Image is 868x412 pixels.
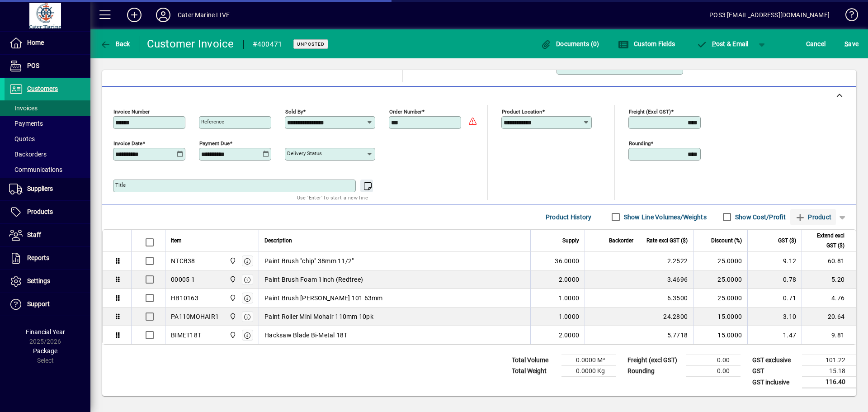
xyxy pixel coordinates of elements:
[748,366,802,377] td: GST
[507,366,561,377] td: Total Weight
[802,366,856,377] td: 15.18
[795,210,831,224] span: Product
[9,120,43,127] span: Payments
[171,256,195,265] div: NTCB38
[542,209,595,225] button: Product History
[297,192,368,203] mat-hint: Use 'Enter' to start a new line
[561,366,616,377] td: 0.0000 Kg
[645,312,688,321] div: 24.2800
[507,355,561,366] td: Total Volume
[5,131,90,147] a: Quotes
[561,355,616,366] td: 0.0000 M³
[27,254,49,261] span: Reports
[748,377,802,388] td: GST inclusive
[623,366,686,377] td: Rounding
[90,36,140,52] app-page-header-button: Back
[806,37,826,51] span: Cancel
[645,275,688,284] div: 3.4696
[253,37,283,52] div: #400471
[113,140,142,147] mat-label: Invoice date
[199,140,230,147] mat-label: Payment due
[264,331,348,340] span: Hacksaw Blade Bi-Metal 18T
[559,331,580,340] span: 2.0000
[646,236,688,246] span: Rate excl GST ($)
[9,135,35,142] span: Quotes
[33,347,57,355] span: Package
[113,109,150,115] mat-label: Invoice number
[5,147,90,162] a: Backorders
[693,289,747,308] td: 25.0000
[844,40,848,47] span: S
[201,118,224,125] mat-label: Reference
[227,256,237,266] span: Cater Marine
[844,37,859,51] span: ave
[692,36,753,52] button: Post & Email
[629,140,651,147] mat-label: Rounding
[693,326,747,344] td: 15.0000
[9,104,38,112] span: Invoices
[747,326,802,344] td: 1.47
[27,62,39,69] span: POS
[541,40,599,47] span: Documents (0)
[546,210,592,224] span: Product History
[609,236,633,246] span: Backorder
[696,40,749,47] span: ost & Email
[802,270,856,289] td: 5.20
[712,40,716,47] span: P
[98,36,132,52] button: Back
[100,40,130,47] span: Back
[264,312,373,321] span: Paint Roller Mini Mohair 110mm 10pk
[748,355,802,366] td: GST exclusive
[27,185,53,192] span: Suppliers
[802,252,856,270] td: 60.81
[747,308,802,326] td: 3.10
[804,36,828,52] button: Cancel
[623,355,686,366] td: Freight (excl GST)
[555,256,579,265] span: 36.0000
[747,270,802,289] td: 0.78
[733,213,786,222] label: Show Cost/Profit
[693,252,747,270] td: 25.0000
[27,231,41,238] span: Staff
[264,294,383,303] span: Paint Brush [PERSON_NAME] 101 63mm
[686,366,741,377] td: 0.00
[115,182,126,188] mat-label: Title
[629,109,671,115] mat-label: Freight (excl GST)
[147,37,234,51] div: Customer Invoice
[747,289,802,308] td: 0.71
[27,39,44,46] span: Home
[5,162,90,177] a: Communications
[26,328,65,336] span: Financial Year
[5,270,90,293] a: Settings
[227,293,237,303] span: Cater Marine
[287,150,322,156] mat-label: Delivery status
[5,100,90,116] a: Invoices
[709,8,830,22] div: POS3 [EMAIL_ADDRESS][DOMAIN_NAME]
[171,312,219,321] div: PA110MOHAIR1
[802,289,856,308] td: 4.76
[622,213,707,222] label: Show Line Volumes/Weights
[178,8,230,22] div: Cater Marine LIVE
[839,2,857,31] a: Knowledge Base
[807,231,844,251] span: Extend excl GST ($)
[790,209,836,225] button: Product
[27,85,58,92] span: Customers
[559,312,580,321] span: 1.0000
[711,236,742,246] span: Discount (%)
[802,377,856,388] td: 116.40
[171,294,198,303] div: HB10163
[693,308,747,326] td: 15.0000
[120,7,149,23] button: Add
[842,36,861,52] button: Save
[5,116,90,131] a: Payments
[9,151,47,158] span: Backorders
[618,40,675,47] span: Custom Fields
[27,208,53,215] span: Products
[802,326,856,344] td: 9.81
[5,201,90,223] a: Products
[559,294,580,303] span: 1.0000
[802,355,856,366] td: 101.22
[802,308,856,326] td: 20.64
[149,7,178,23] button: Profile
[693,270,747,289] td: 25.0000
